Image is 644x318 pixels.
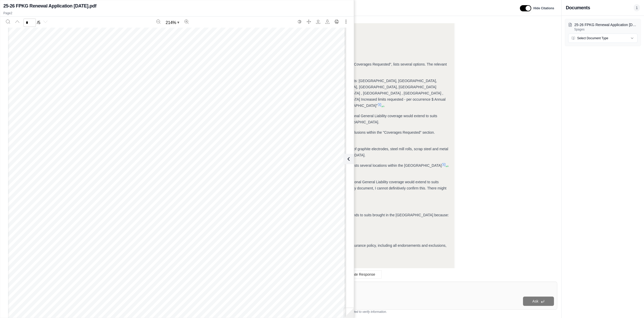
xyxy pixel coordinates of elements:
[328,270,382,279] button: Regenerate Response
[574,22,638,27] p: 25-26 FPKG Renewal Application 11-18-24.pdf
[154,18,163,26] button: Zoom out
[41,18,50,26] button: Next page
[182,18,191,26] button: Zoom in
[339,272,375,276] span: Regenerate Response
[533,6,554,10] span: Hide Citations
[333,18,341,26] button: Print
[295,18,304,26] button: Switch to the dark theme
[3,11,351,15] p: Page 2
[532,299,538,303] span: Ask
[323,18,332,26] button: Download
[13,18,21,26] button: Previous page
[161,163,442,168] span: I'll also check the locations listed in the application. There is a schedule of locations attache...
[574,27,638,31] p: 5 pages
[305,18,313,26] button: Full screen
[566,4,590,11] h3: Documents
[568,22,638,31] button: 25-26 FPKG Renewal Application [DATE].pdf5pages
[3,2,96,10] h2: 25-26 FPKG Renewal Application [DATE].pdf
[523,297,554,306] button: Ask
[342,18,350,26] button: More actions
[166,20,176,26] span: 214 %
[314,18,322,26] button: Open file
[153,310,557,314] div: *Use references provided to verify information.
[4,18,12,26] button: Search
[161,62,447,73] span: Let's start by examining the coverages requested in the "25-26 FPKG Renewal Application [DATE].pd...
[384,104,385,108] span: .
[23,19,36,27] input: Enter a page number
[37,20,40,26] span: / 5
[164,19,181,27] button: Zoom document
[634,4,640,11] span: 1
